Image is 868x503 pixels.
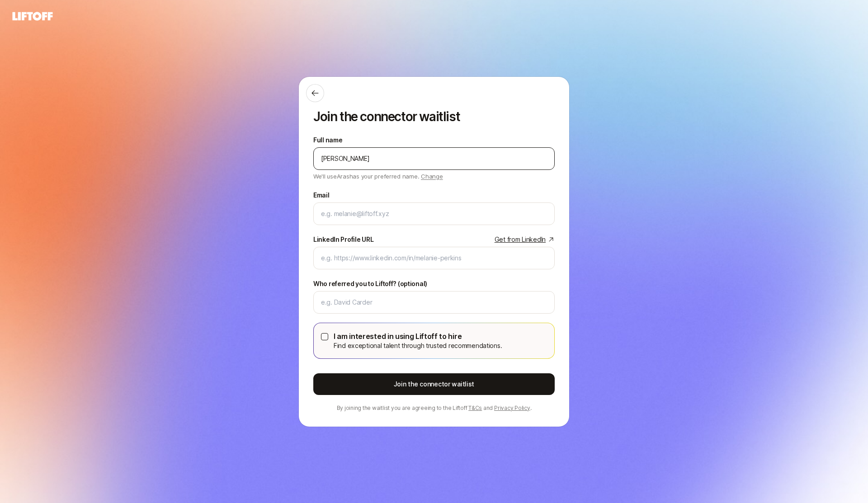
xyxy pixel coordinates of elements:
span: Change [421,173,443,180]
p: Join the connector waitlist [313,109,555,124]
div: LinkedIn Profile URL [313,234,373,245]
a: Privacy Policy [494,404,530,411]
input: e.g. https://www.linkedin.com/in/melanie-perkins [321,253,547,263]
a: Get from LinkedIn [495,234,555,245]
p: I am interested in using Liftoff to hire [334,330,502,342]
p: We'll use Arash as your preferred name. [313,170,443,181]
button: Join the connector waitlist [313,373,555,395]
p: Find exceptional talent through trusted recommendations. [334,340,502,351]
label: Who referred you to Liftoff? (optional) [313,278,427,289]
a: T&Cs [468,404,482,411]
p: By joining the waitlist you are agreeing to the Liftoff and . [313,404,555,412]
input: e.g. David Carder [321,297,547,308]
button: I am interested in using Liftoff to hireFind exceptional talent through trusted recommendations. [321,333,328,340]
label: Email [313,190,330,201]
input: e.g. melanie@liftoff.xyz [321,208,547,219]
label: Full name [313,135,342,146]
input: e.g. Melanie Perkins [321,153,547,164]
